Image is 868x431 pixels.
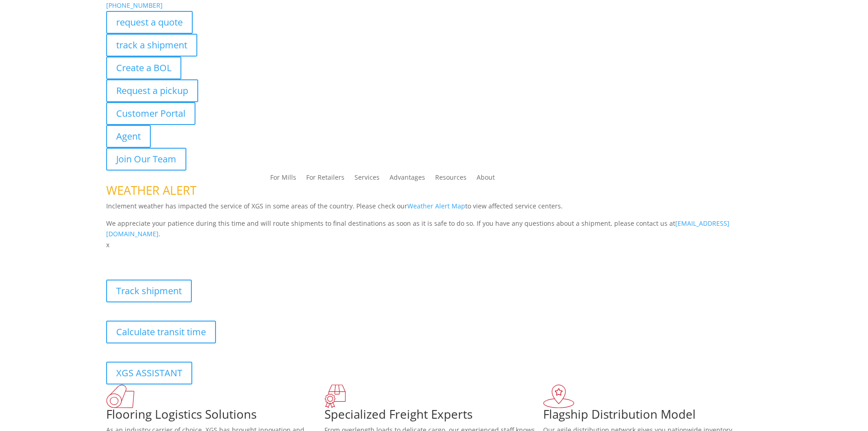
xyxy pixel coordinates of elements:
a: Resources [435,174,467,184]
a: For Retailers [306,174,344,184]
a: Calculate transit time [106,321,216,343]
a: For Mills [270,174,296,184]
a: request a quote [106,11,193,34]
a: Track shipment [106,280,192,302]
h1: Flooring Logistics Solutions [106,408,325,425]
a: About [477,174,495,184]
a: Request a pickup [106,79,198,102]
p: We appreciate your patience during this time and will route shipments to final destinations as so... [106,218,762,240]
p: x [106,239,762,250]
span: WEATHER ALERT [106,182,196,198]
img: xgs-icon-total-supply-chain-intelligence-red [106,384,134,408]
h1: Flagship Distribution Model [543,408,762,425]
a: [PHONE_NUMBER] [106,1,163,10]
a: Advantages [390,174,425,184]
a: Customer Portal [106,102,195,125]
a: Services [354,174,380,184]
a: track a shipment [106,34,197,57]
p: Inclement weather has impacted the service of XGS in some areas of the country. Please check our ... [106,201,762,218]
a: Weather Alert Map [407,202,465,210]
a: Agent [106,125,151,148]
a: XGS ASSISTANT [106,362,192,384]
h1: Specialized Freight Experts [324,408,543,425]
b: Visibility, transparency, and control for your entire supply chain. [106,252,309,260]
a: Create a BOL [106,57,181,79]
img: xgs-icon-focused-on-flooring-red [324,384,346,408]
a: Join Our Team [106,148,186,171]
img: xgs-icon-flagship-distribution-model-red [543,384,575,408]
